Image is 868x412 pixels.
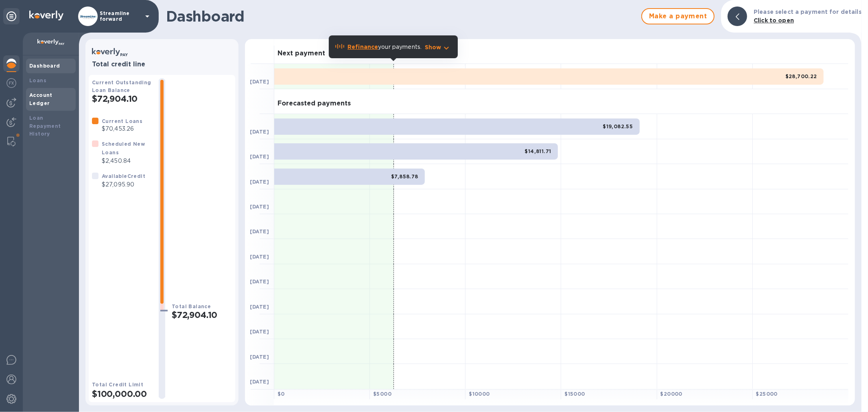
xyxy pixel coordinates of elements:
h1: Dashboard [166,8,637,25]
h3: Total credit line [92,61,232,68]
b: Scheduled New Loans [102,141,145,156]
b: Available Credit [102,173,145,179]
b: [DATE] [250,179,269,185]
h3: Next payment [278,50,325,57]
b: $14,811.71 [525,148,551,154]
b: Click to open [754,17,794,24]
b: $ 10000 [469,391,490,397]
b: Current Loans [102,118,142,124]
b: [DATE] [250,79,269,85]
b: [DATE] [250,304,269,310]
h2: $100,000.00 [92,389,152,399]
b: Please select a payment for details [754,9,861,15]
p: $27,095.90 [102,180,145,189]
b: Current Outstanding Loan Balance [92,79,151,93]
img: Foreign exchange [7,78,16,88]
div: Unpin categories [3,8,20,24]
p: your payments. [348,43,422,51]
img: Logo [29,11,63,20]
b: [DATE] [250,329,269,335]
b: $ 5000 [373,391,391,397]
h3: Forecasted payments [278,100,351,107]
h2: $72,904.10 [92,94,152,104]
b: Total Credit Limit [92,381,143,388]
h2: $72,904.10 [172,310,232,320]
b: Total Balance [172,303,211,309]
b: $ 15000 [564,391,585,397]
b: Loan Repayment History [29,115,61,137]
b: Refinance [348,44,378,50]
b: Dashboard [29,63,60,69]
b: $7,858.78 [391,173,418,180]
b: [DATE] [250,228,269,234]
b: $28,700.22 [785,73,817,79]
b: $19,082.55 [603,123,633,129]
b: $ 25000 [756,391,778,397]
b: [DATE] [250,379,269,385]
b: [DATE] [250,278,269,285]
b: $ 20000 [660,391,682,397]
b: [DATE] [250,254,269,260]
b: [DATE] [250,204,269,210]
b: Loans [29,77,46,83]
b: [DATE] [250,354,269,360]
button: Make a payment [641,8,715,24]
p: $2,450.84 [102,157,152,165]
p: Streamline forward [100,11,140,22]
b: [DATE] [250,153,269,160]
b: [DATE] [250,129,269,135]
p: $70,453.26 [102,125,142,133]
span: Make a payment [649,11,707,21]
b: $ 0 [278,391,285,397]
b: Account Ledger [29,92,52,106]
button: Show [425,43,451,51]
p: Show [425,43,442,51]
